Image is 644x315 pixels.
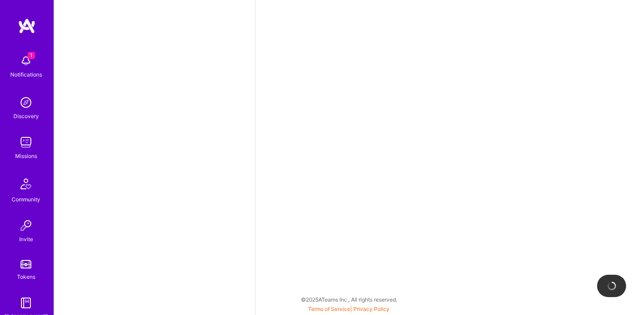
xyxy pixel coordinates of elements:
a: Terms of Service [308,306,350,312]
img: Community [15,173,37,195]
img: bell [17,52,35,70]
span: 1 [28,52,35,59]
div: Discovery [13,111,39,121]
img: loading [607,281,617,291]
img: guide book [17,294,35,312]
div: Tokens [17,272,35,281]
div: Notifications [10,70,42,79]
a: Privacy Policy [353,306,390,312]
div: Community [12,195,40,204]
img: tokens [21,260,31,268]
img: logo [18,18,36,34]
img: discovery [17,94,35,111]
img: teamwork [17,133,35,151]
div: © 2025 ATeams Inc., All rights reserved. [54,288,644,311]
img: Invite [17,217,35,234]
div: Invite [19,234,33,244]
div: Missions [15,151,37,161]
span: | [308,306,390,312]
